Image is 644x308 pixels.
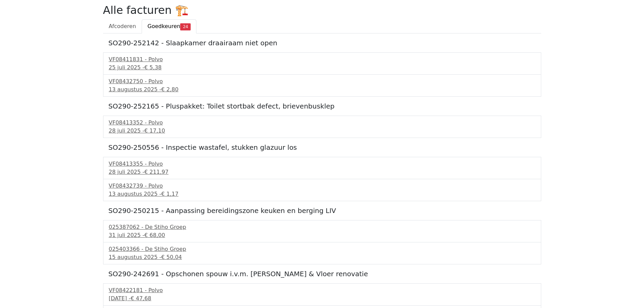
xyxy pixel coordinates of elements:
[109,168,535,176] div: 28 juli 2025 -
[144,64,162,71] span: € 5,38
[103,19,142,33] a: Afcoderen
[109,55,535,64] div: VF08411831 - Polvo
[161,254,182,260] span: € 50,04
[144,127,165,134] span: € 17,10
[109,231,535,239] div: 31 juli 2025 -
[109,245,535,253] div: 025403366 - De Stiho Groep
[161,86,178,93] span: € 2,80
[109,119,535,127] div: VF08413352 - Polvo
[103,4,541,17] h2: Alle facturen 🏗️
[109,223,535,231] div: 025387062 - De Stiho Groep
[109,207,536,215] h5: SO290-250215 - Aanpassing bereidingszone keuken en berging LIV
[109,190,535,198] div: 13 augustus 2025 -
[109,182,535,190] div: VF08432739 - Polvo
[109,294,535,303] div: [DATE] -
[180,23,191,30] span: 24
[130,295,151,302] span: € 47,68
[109,143,536,151] h5: SO290-250556 - Inspectie wastafel, stukken glazuur los
[109,64,535,72] div: 25 juli 2025 -
[142,19,196,33] a: Goedkeuren24
[109,253,535,261] div: 15 augustus 2025 -
[144,232,165,238] span: € 68,00
[109,182,535,198] a: VF08432739 - Polvo13 augustus 2025 -€ 1,17
[144,169,168,175] span: € 211,97
[109,102,536,110] h5: SO290-252165 - Pluspakket: Toilet stortbak defect, brievenbusklep
[109,245,535,261] a: 025403366 - De Stiho Groep15 augustus 2025 -€ 50,04
[109,86,535,94] div: 13 augustus 2025 -
[109,23,136,29] span: Afcoderen
[109,286,535,294] div: VF08422181 - Polvo
[109,270,536,278] h5: SO290-242691 - Opschonen spouw i.v.m. [PERSON_NAME] & Vloer renovatie
[109,160,535,168] div: VF08413355 - Polvo
[109,286,535,303] a: VF08422181 - Polvo[DATE] -€ 47,68
[109,119,535,135] a: VF08413352 - Polvo28 juli 2025 -€ 17,10
[161,191,178,197] span: € 1,17
[109,77,535,86] div: VF08432750 - Polvo
[109,39,536,47] h5: SO290-252142 - Slaapkamer draairaam niet open
[109,77,535,94] a: VF08432750 - Polvo13 augustus 2025 -€ 2,80
[109,55,535,72] a: VF08411831 - Polvo25 juli 2025 -€ 5,38
[109,160,535,176] a: VF08413355 - Polvo28 juli 2025 -€ 211,97
[109,127,535,135] div: 28 juli 2025 -
[109,223,535,239] a: 025387062 - De Stiho Groep31 juli 2025 -€ 68,00
[147,23,180,29] span: Goedkeuren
